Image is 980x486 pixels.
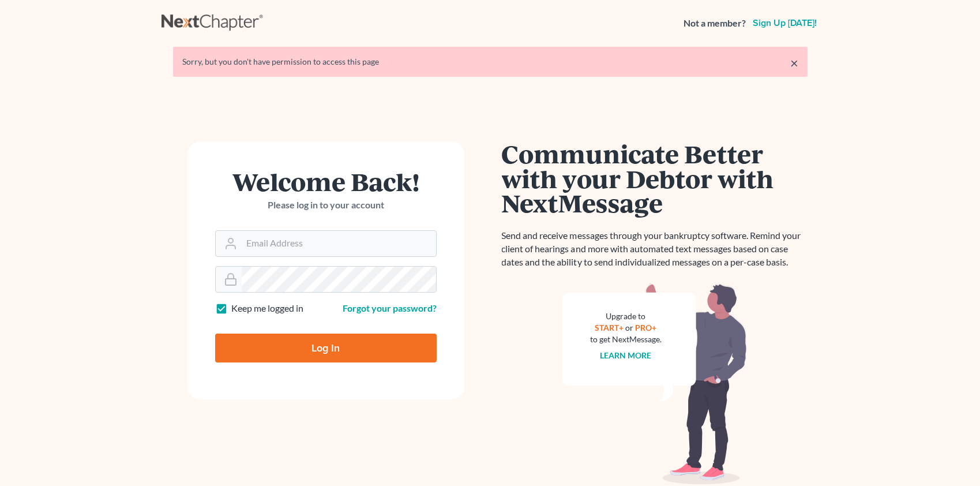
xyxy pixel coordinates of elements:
[231,302,303,315] label: Keep me logged in
[635,323,656,332] a: PRO+
[590,311,662,322] div: Upgrade to
[182,56,798,68] div: Sorry, but you don't have permission to access this page
[750,18,819,28] a: Sign up [DATE]!
[684,17,746,30] strong: Not a member?
[343,302,437,313] a: Forgot your password?
[790,56,798,70] a: ×
[595,323,624,332] a: START+
[590,334,662,345] div: to get NextMessage.
[562,283,747,485] img: nextmessage_bg-59042aed3d76b12b5cd301f8e5b87938c9018125f34e5fa2b7a6b67550977c72.svg
[215,334,437,362] input: Log In
[502,229,808,269] p: Send and receive messages through your bankruptcy software. Remind your client of hearings and mo...
[242,231,436,256] input: Email Address
[215,169,437,194] h1: Welcome Back!
[625,323,633,332] span: or
[215,199,437,212] p: Please log in to your account
[502,141,808,215] h1: Communicate Better with your Debtor with NextMessage
[600,350,651,360] a: Learn more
